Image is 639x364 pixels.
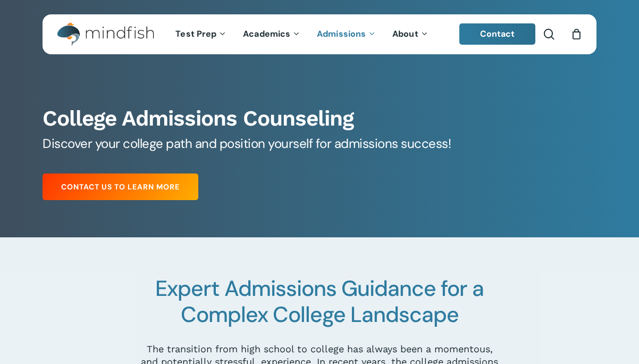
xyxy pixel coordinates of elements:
nav: Main Menu [167,14,436,54]
span: Expert Admissions Guidance for a Complex College Landscape [155,275,484,329]
a: Contact [459,23,536,45]
a: Admissions [309,30,384,39]
a: Academics [235,30,309,39]
header: Main Menu [43,14,596,54]
a: Test Prep [167,30,235,39]
span: Academics [243,28,290,39]
b: College Admissions Counseling [43,105,354,131]
span: About [392,28,418,39]
a: Contact Us to Learn More [43,173,198,200]
span: Contact Us to Learn More [61,181,180,192]
span: Admissions [317,28,366,39]
span: Contact [480,28,515,39]
span: Discover your college path and position yourself for admissions success! [43,135,451,152]
span: Test Prep [175,28,216,39]
a: About [384,30,437,39]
